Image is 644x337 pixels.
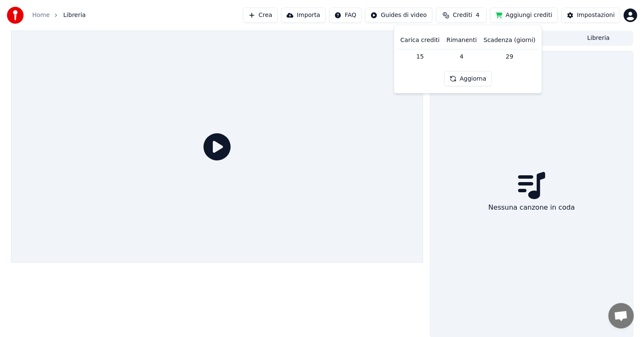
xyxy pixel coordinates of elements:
[436,8,487,23] button: Crediti4
[490,8,558,23] button: Aggiungi crediti
[444,71,492,87] button: Aggiorna
[443,49,480,64] td: 4
[32,11,50,20] a: Home
[480,32,539,49] th: Scadenza (giorni)
[565,32,632,45] button: Libreria
[365,8,432,23] button: Guides di video
[561,8,620,23] button: Impostazioni
[485,199,578,216] div: Nessuna canzone in coda
[7,7,24,24] img: youka
[577,11,615,20] div: Impostazioni
[397,49,443,64] td: 15
[281,8,326,23] button: Importa
[443,32,480,49] th: Rimanenti
[32,11,86,20] nav: breadcrumb
[476,11,480,20] span: 4
[63,11,86,20] span: Libreria
[453,11,472,20] span: Crediti
[329,8,362,23] button: FAQ
[480,49,539,64] td: 29
[608,303,634,329] div: Aprire la chat
[243,8,278,23] button: Crea
[397,32,443,49] th: Carica crediti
